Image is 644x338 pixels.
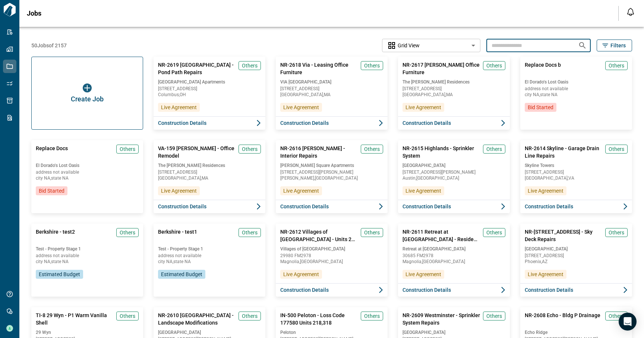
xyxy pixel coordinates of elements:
button: Construction Details [276,200,388,213]
span: [STREET_ADDRESS][PERSON_NAME] [402,170,505,174]
span: Test - Property Stage 1 [158,246,261,252]
span: Echo Ridge [525,329,628,335]
span: Estimated Budget [39,271,80,278]
span: [STREET_ADDRESS] [158,170,261,174]
span: NR-2617 [PERSON_NAME] Office Furniture [402,61,480,76]
span: city NA , state NA [36,176,139,180]
span: Live Agreement [283,104,319,111]
span: [GEOGRAPHIC_DATA] Apartments [158,79,261,85]
span: [GEOGRAPHIC_DATA] , VA [525,176,628,180]
button: Construction Details [398,116,510,130]
span: Construction Details [525,286,573,294]
span: NR-2614 Skyline - Garage Drain Line Repairs [525,145,602,159]
span: address not available [158,253,261,258]
span: [STREET_ADDRESS] [280,86,383,91]
span: Others [486,229,502,236]
span: Others [364,145,380,153]
span: NR-2610 [GEOGRAPHIC_DATA] - Landscape Modifications [158,312,236,326]
span: [GEOGRAPHIC_DATA] [525,246,628,252]
button: Construction Details [276,283,388,297]
button: Open notification feed [625,6,637,18]
span: El Dorado's Lost Oasis [36,162,139,168]
span: Live Agreement [528,187,563,195]
button: Filters [597,40,632,51]
span: [GEOGRAPHIC_DATA] [402,329,505,335]
span: NR-2611 Retreat at [GEOGRAPHIC_DATA] - Resident Activity Center AC Leak Repairs [402,228,480,243]
span: [STREET_ADDRESS] [158,86,261,91]
span: Filters [610,42,626,49]
span: NR-[STREET_ADDRESS] - Sky Deck Repairs [525,228,602,243]
span: Live Agreement [283,271,319,278]
button: Construction Details [520,200,632,213]
span: [GEOGRAPHIC_DATA] , MA [280,92,383,97]
span: Construction Details [280,286,329,294]
span: Others [364,62,380,69]
span: Create Job [71,95,104,103]
span: Live Agreement [405,187,441,195]
span: 29980 FM2978 [280,253,383,258]
span: [GEOGRAPHIC_DATA] , MA [402,92,505,97]
span: Others [364,312,380,320]
span: Others [120,145,135,153]
span: 50 Jobs of 2157 [31,42,67,49]
span: Others [609,62,624,69]
span: Construction Details [158,203,206,210]
span: Others [364,229,380,236]
span: NR-2615 Highlands - Sprinkler System [402,145,480,159]
span: Construction Details [158,119,206,127]
span: NR-2618 Via - Leasing Office Furniture [280,61,358,76]
button: Construction Details [398,200,510,213]
span: Live Agreement [161,187,197,195]
button: Construction Details [520,283,632,297]
span: Bid Started [528,104,553,111]
span: Others [486,312,502,320]
span: [GEOGRAPHIC_DATA] [402,162,505,168]
span: Construction Details [525,203,573,210]
span: Others [609,145,624,153]
span: TI-8 29 Wyn - P1 Warm Vanilla Shell [36,312,113,326]
span: Others [242,312,258,320]
span: Jobs [27,10,41,17]
span: Grid View [398,42,420,49]
span: [PERSON_NAME] , [GEOGRAPHIC_DATA] [280,176,383,180]
span: [STREET_ADDRESS] [525,170,628,174]
span: VA-159 [PERSON_NAME] - Office Remodel [158,145,236,159]
span: Retreat at [GEOGRAPHIC_DATA] [402,246,505,252]
span: Others [120,312,135,320]
span: city NA , state NA [158,259,261,264]
span: Others [486,62,502,69]
span: Live Agreement [405,271,441,278]
span: Construction Details [402,286,451,294]
button: Construction Details [276,116,388,130]
button: Search jobs [575,38,590,53]
span: IN-500 Peloton - Loss Code 177580 Units 218,318 [280,312,358,326]
span: Villages of [GEOGRAPHIC_DATA] [280,246,383,252]
span: Live Agreement [405,104,441,111]
span: [GEOGRAPHIC_DATA] , MA [158,176,261,180]
span: The [PERSON_NAME] Residences [402,79,505,85]
span: Estimated Budget [161,271,202,278]
span: Magnolia , [GEOGRAPHIC_DATA] [280,259,383,264]
span: Construction Details [402,119,451,127]
span: city NA , state NA [36,259,139,264]
span: Construction Details [280,203,329,210]
span: Construction Details [402,203,451,210]
button: Construction Details [154,200,265,213]
div: Open Intercom Messenger [619,313,637,331]
button: Construction Details [398,283,510,297]
span: Others [242,145,258,153]
span: NR-2616 [PERSON_NAME] - Interior Repairs [280,145,358,159]
span: [PERSON_NAME] Square Apartments [280,162,383,168]
span: Live Agreement [161,104,197,111]
span: [STREET_ADDRESS] [402,86,505,91]
span: Peloton [280,329,383,335]
span: address not available [525,86,628,91]
span: The [PERSON_NAME] Residences [158,162,261,168]
span: Berkshire - test1 [158,228,197,243]
span: Columbus , OH [158,92,261,97]
span: Test - Property Stage 1 [36,246,139,252]
img: icon button [83,83,92,92]
span: address not available [36,253,139,258]
span: Live Agreement [528,271,563,278]
span: 29 Wyn [36,329,139,335]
